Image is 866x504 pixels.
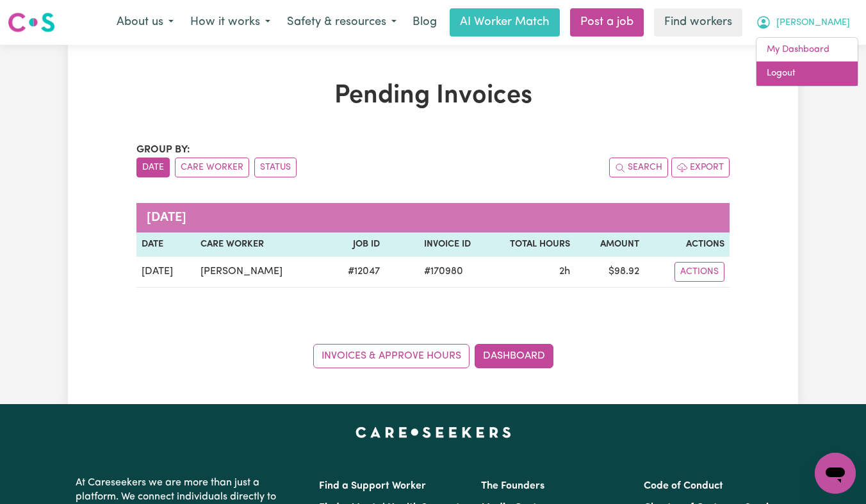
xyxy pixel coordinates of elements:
button: sort invoices by care worker [175,158,249,177]
button: My Account [748,9,858,36]
th: Job ID [325,232,385,257]
a: Code of Conduct [644,481,723,491]
button: sort invoices by date [136,158,170,177]
a: The Founders [481,481,544,491]
span: 2 hours [559,266,570,277]
span: [PERSON_NAME] [776,16,850,30]
button: Search [609,158,668,177]
img: Careseekers logo [8,11,55,34]
button: How it works [182,9,279,36]
a: Post a job [570,8,644,37]
div: My Account [756,37,858,86]
a: Careseekers logo [8,8,55,37]
a: Invoices & Approve Hours [313,344,470,368]
td: # 12047 [325,257,385,288]
a: AI Worker Match [450,8,560,37]
th: Actions [644,232,730,257]
iframe: Button to launch messaging window [815,453,856,494]
td: [PERSON_NAME] [195,257,325,288]
th: Invoice ID [385,232,476,257]
a: Find workers [654,8,742,37]
a: My Dashboard [756,38,858,62]
button: sort invoices by paid status [254,158,297,177]
button: Export [671,158,730,177]
td: $ 98.92 [575,257,645,288]
a: Dashboard [475,344,553,368]
th: Total Hours [476,232,575,257]
td: [DATE] [136,257,195,288]
caption: [DATE] [136,203,730,232]
a: Blog [405,8,445,37]
span: Group by: [136,145,190,155]
button: About us [108,9,182,36]
button: Actions [674,262,724,282]
a: Careseekers home page [355,427,511,437]
th: Care Worker [195,232,325,257]
a: Logout [756,61,858,86]
span: # 170980 [416,264,471,279]
h1: Pending Invoices [136,81,730,111]
th: Date [136,232,195,257]
button: Safety & resources [279,9,405,36]
th: Amount [575,232,645,257]
a: Find a Support Worker [319,481,426,491]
